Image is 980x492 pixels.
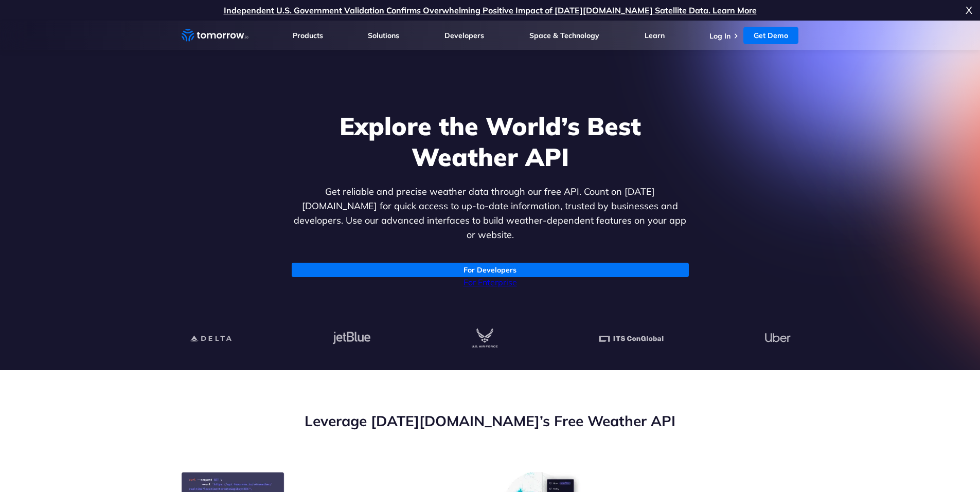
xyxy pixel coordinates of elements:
[292,185,689,242] p: Get reliable and precise weather data through our free API. Count on [DATE][DOMAIN_NAME] for quic...
[368,31,399,40] a: Solutions
[182,411,799,431] h2: Leverage [DATE][DOMAIN_NAME]’s Free Weather API
[292,263,689,277] a: For Developers
[224,5,757,15] a: Independent U.S. Government Validation Confirms Overwhelming Positive Impact of [DATE][DOMAIN_NAM...
[743,27,798,44] a: Get Demo
[293,31,323,40] a: Products
[645,31,665,40] a: Learn
[464,277,517,287] a: For Enterprise
[182,28,248,43] a: Home link
[444,31,484,40] a: Developers
[292,111,689,172] h1: Explore the World’s Best Weather API
[709,31,730,41] a: Log In
[529,31,599,40] a: Space & Technology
